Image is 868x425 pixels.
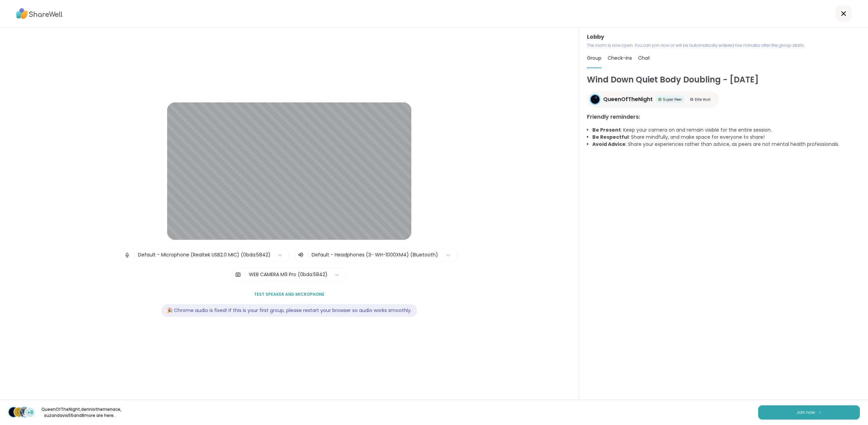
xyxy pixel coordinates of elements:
span: Check-ins [608,55,632,61]
img: Microphone [124,248,130,262]
span: QueenOfTheNight [603,95,653,103]
a: QueenOfTheNightQueenOfTheNightSuper PeerSuper PeerElite HostElite Host [587,91,719,108]
img: Camera [235,268,241,282]
span: | [133,248,135,262]
p: The room is now open. You can join now or will be automatically entered five minutes after the gr... [587,42,860,49]
img: ShareWell Logomark [818,410,822,414]
div: 🎉 Chrome audio is fixed! If this is your first group, please restart your browser so audio works ... [161,304,417,317]
button: Join now [758,405,860,420]
p: QueenOfTheNight , dennisthemenace , suzandavis55 and 8 more are here. [41,406,117,419]
span: +8 [27,409,33,416]
li: : Share your experiences rather than advice, as peers are not mental health professionals. [592,141,860,148]
img: QueenOfTheNight [9,407,18,417]
span: | [244,268,245,282]
img: suzandavis55 [20,407,29,417]
span: Super Peer [663,97,682,102]
span: d [17,408,21,417]
span: Join now [796,409,815,416]
span: | [307,251,308,259]
button: Test speaker and microphone [251,287,327,302]
img: Super Peer [658,98,662,101]
h1: Wind Down Quiet Body Doubling - [DATE] [587,74,860,86]
img: QueenOfTheNight [591,95,599,104]
img: ShareWell Logo [16,6,63,21]
li: : Keep your camera on and remain visible for the entire session. [592,127,860,134]
div: Default - Microphone (Realtek USB2.0 MIC) (0bda:5842) [138,251,271,258]
span: Elite Host [695,97,711,102]
b: Be Respectful [592,134,629,140]
h3: Lobby [587,33,860,41]
img: Elite Host [690,98,693,101]
b: Be Present [592,127,621,133]
b: Avoid Advice [592,141,626,148]
li: : Share mindfully, and make space for everyone to share! [592,134,860,141]
span: Chat [638,55,650,61]
h3: Friendly reminders: [587,113,860,121]
div: WEB CAMERA M9 Pro (0bda:5842) [249,271,328,278]
span: Test speaker and microphone [254,291,324,297]
span: Group [587,55,601,61]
